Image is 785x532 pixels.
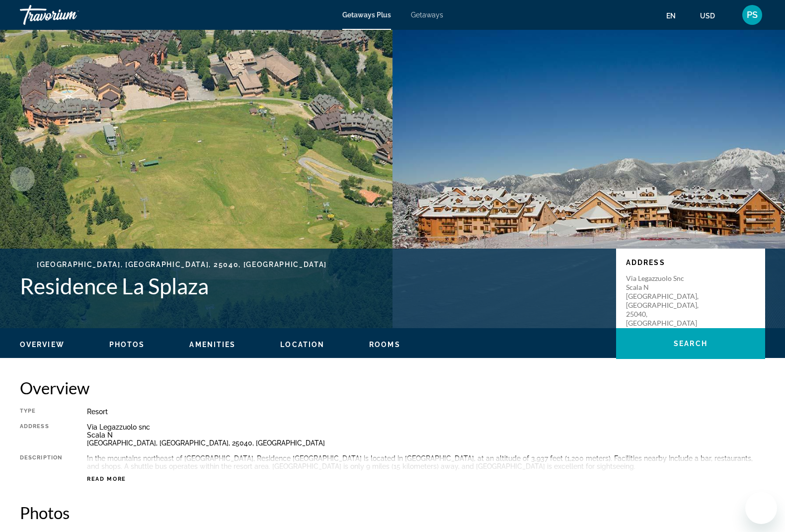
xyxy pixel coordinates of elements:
[20,341,65,349] span: Overview
[20,503,765,523] h2: Photos
[20,423,62,447] div: Address
[20,378,765,398] h2: Overview
[280,340,324,349] button: Location
[20,408,62,416] div: Type
[109,340,145,349] button: Photos
[189,340,235,349] button: Amenities
[666,12,676,20] span: en
[745,492,777,524] iframe: Button to launch messaging window
[20,2,119,28] a: Travorium
[747,10,758,20] span: PS
[626,274,706,328] p: Via Legazzuolo snc Scala N [GEOGRAPHIC_DATA], [GEOGRAPHIC_DATA], 25040, [GEOGRAPHIC_DATA]
[280,341,324,349] span: Location
[20,273,606,299] h1: Residence La Splaza
[109,341,145,349] span: Photos
[616,328,765,359] button: Search
[189,341,235,349] span: Amenities
[369,340,400,349] button: Rooms
[411,11,443,19] a: Getaways
[674,340,707,348] span: Search
[87,408,765,416] div: Resort
[626,259,755,266] p: Address
[10,167,35,191] button: Previous image
[739,4,765,25] button: User Menu
[342,11,391,19] a: Getaways Plus
[37,261,327,268] span: [GEOGRAPHIC_DATA], [GEOGRAPHIC_DATA], 25040, [GEOGRAPHIC_DATA]
[369,341,400,349] span: Rooms
[87,476,126,482] span: Read more
[666,8,685,23] button: Change language
[87,454,765,470] div: In the mountains northeast of [GEOGRAPHIC_DATA], Residence [GEOGRAPHIC_DATA] is located in [GEOGR...
[87,475,134,483] button: Read more
[20,340,65,349] button: Overview
[87,423,765,447] div: Via Legazzuolo snc Scala N [GEOGRAPHIC_DATA], [GEOGRAPHIC_DATA], 25040, [GEOGRAPHIC_DATA]
[700,8,724,23] button: Change currency
[20,454,62,470] div: Description
[700,12,715,20] span: USD
[750,167,775,191] button: Next image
